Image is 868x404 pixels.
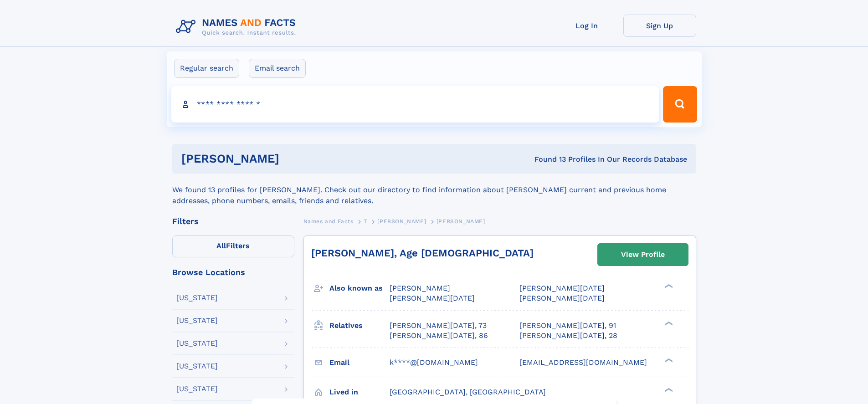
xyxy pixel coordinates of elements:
div: Filters [172,217,294,225]
div: ❯ [663,357,673,363]
a: [PERSON_NAME], Age [DEMOGRAPHIC_DATA] [311,247,534,259]
div: [US_STATE] [176,363,218,370]
a: Sign Up [623,15,696,37]
span: All [216,241,226,250]
button: Search Button [663,86,697,123]
a: [PERSON_NAME][DATE], 91 [519,321,616,331]
label: Filters [172,235,294,257]
div: ❯ [663,283,673,289]
div: [US_STATE] [176,317,218,324]
span: [PERSON_NAME][DATE] [519,284,605,292]
div: [US_STATE] [176,294,218,302]
h3: Lived in [329,384,390,400]
img: Logo Names and Facts [172,15,303,39]
span: [EMAIL_ADDRESS][DOMAIN_NAME] [519,358,647,367]
h1: [PERSON_NAME] [181,153,407,164]
label: Regular search [174,59,239,78]
span: [PERSON_NAME][DATE] [519,294,605,302]
input: search input [171,86,659,123]
a: View Profile [598,244,688,266]
span: [PERSON_NAME] [437,218,485,225]
a: [PERSON_NAME][DATE], 86 [390,331,488,341]
div: ❯ [663,320,673,326]
span: T [364,218,367,225]
div: [US_STATE] [176,385,218,393]
div: We found 13 profiles for [PERSON_NAME]. Check out our directory to find information about [PERSON... [172,174,696,206]
a: Names and Facts [303,215,354,227]
h3: Also known as [329,281,390,296]
span: [PERSON_NAME] [377,218,426,225]
div: View Profile [621,244,665,265]
a: [PERSON_NAME][DATE], 73 [390,321,487,331]
span: [PERSON_NAME] [390,284,450,292]
a: [PERSON_NAME][DATE], 28 [519,331,617,341]
a: Log In [550,15,623,37]
a: [PERSON_NAME] [377,215,426,227]
span: [PERSON_NAME][DATE] [390,294,475,302]
span: [GEOGRAPHIC_DATA], [GEOGRAPHIC_DATA] [390,388,546,396]
label: Email search [249,59,306,78]
a: T [364,215,367,227]
h3: Relatives [329,318,390,333]
div: [US_STATE] [176,340,218,347]
div: Browse Locations [172,268,294,276]
h3: Email [329,355,390,370]
div: ❯ [663,387,673,393]
div: Found 13 Profiles In Our Records Database [407,154,687,164]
